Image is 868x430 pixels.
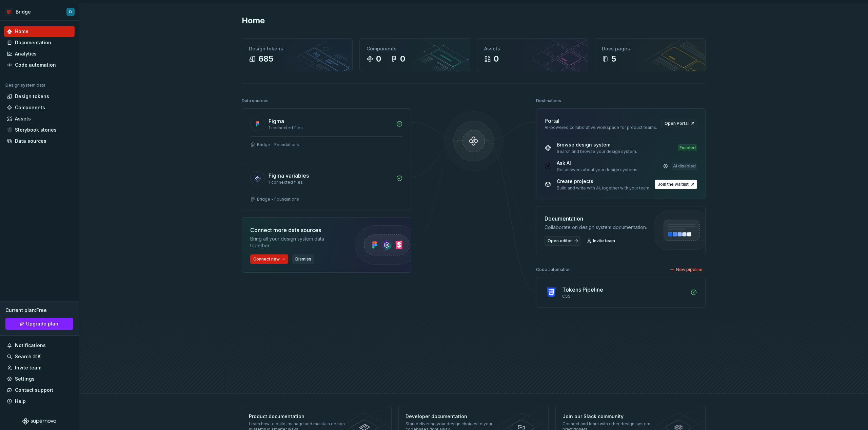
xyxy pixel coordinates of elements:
[672,163,697,169] div: AI disabled
[5,8,13,16] img: 3f850d6b-8361-4b34-8a82-b945b4d8a89b.png
[557,149,637,154] div: Search and browse your design system.
[658,182,689,187] span: Join the waitlist
[359,38,470,71] a: Components00
[4,113,75,124] a: Assets
[655,180,697,189] button: Join the waitlist
[494,53,499,64] div: 0
[15,398,26,405] div: Help
[557,167,638,173] div: Get answers about your design systems.
[545,224,647,231] div: Collaborate on design system documentation.
[22,418,56,425] svg: Supernova Logo
[242,163,411,210] a: Figma variables1 connected filesBridge - Foundations
[15,342,46,349] div: Notifications
[269,125,392,131] div: 1 connected files
[253,256,280,262] span: Connect new
[611,53,616,64] div: 5
[242,38,353,71] a: Design tokens685
[557,160,638,166] div: Ask AI
[676,267,703,272] span: New pipeline
[665,121,689,126] span: Open Portal
[15,62,56,68] div: Code automation
[258,53,273,64] div: 685
[4,136,75,146] a: Data sources
[562,294,686,299] div: CSS
[400,53,405,64] div: 0
[269,117,284,125] div: Figma
[250,254,288,264] button: Connect new
[557,185,650,191] div: Build and write with AI, together with your team.
[269,172,309,180] div: Figma variables
[536,265,571,274] div: Code automation
[4,125,75,135] a: Storybook stories
[545,236,580,246] a: Open editor
[5,307,73,314] div: Current plan : Free
[367,45,463,52] div: Components
[4,37,75,48] a: Documentation
[249,413,348,420] div: Product documentation
[595,38,706,71] a: Docs pages5
[668,265,706,274] button: New pipeline
[295,256,311,262] span: Dismiss
[4,385,75,395] button: Contact support
[4,102,75,113] a: Components
[4,340,75,351] button: Notifications
[4,60,75,70] a: Code automation
[15,28,28,35] div: Home
[15,353,41,360] div: Search ⌘K
[16,8,31,15] div: Bridge
[376,53,381,64] div: 0
[545,125,657,130] div: AI-powered collaborative workspace for product teams.
[406,413,504,420] div: Developer documentation
[662,119,697,128] a: Open Portal
[678,144,697,151] div: Enabled
[4,362,75,373] a: Invite team
[4,374,75,384] a: Settings
[242,15,265,26] h2: Home
[69,9,72,15] div: D
[257,142,299,148] div: Bridge - Foundations
[602,45,698,52] div: Docs pages
[15,376,35,382] div: Settings
[15,93,49,100] div: Design tokens
[484,45,581,52] div: Assets
[269,180,392,185] div: 1 connected files
[242,108,411,156] a: Figma1 connected filesBridge - Foundations
[5,318,73,330] button: Upgrade plan
[545,214,647,223] div: Documentation
[563,413,661,420] div: Join our Slack community
[257,197,299,202] div: Bridge - Foundations
[4,351,75,362] button: Search ⌘K
[250,235,342,249] div: Bring all your design system data together.
[15,387,53,393] div: Contact support
[15,138,46,144] div: Data sources
[545,117,559,125] div: Portal
[557,141,637,148] div: Browse design system
[15,115,31,122] div: Assets
[15,39,51,46] div: Documentation
[585,236,618,246] a: Invite team
[4,396,75,407] button: Help
[242,96,269,106] div: Data sources
[557,178,650,185] div: Create projects
[1,4,77,19] button: BridgeD
[292,254,314,264] button: Dismiss
[250,226,342,234] div: Connect more data sources
[15,364,41,371] div: Invite team
[5,83,45,88] div: Design system data
[477,38,588,71] a: Assets0
[593,238,615,244] span: Invite team
[4,26,75,37] a: Home
[548,238,572,244] span: Open editor
[249,45,346,52] div: Design tokens
[15,104,45,111] div: Components
[4,91,75,102] a: Design tokens
[562,286,603,294] div: Tokens Pipeline
[15,50,37,57] div: Analytics
[26,320,58,327] span: Upgrade plan
[15,127,57,133] div: Storybook stories
[536,96,561,106] div: Destinations
[4,48,75,59] a: Analytics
